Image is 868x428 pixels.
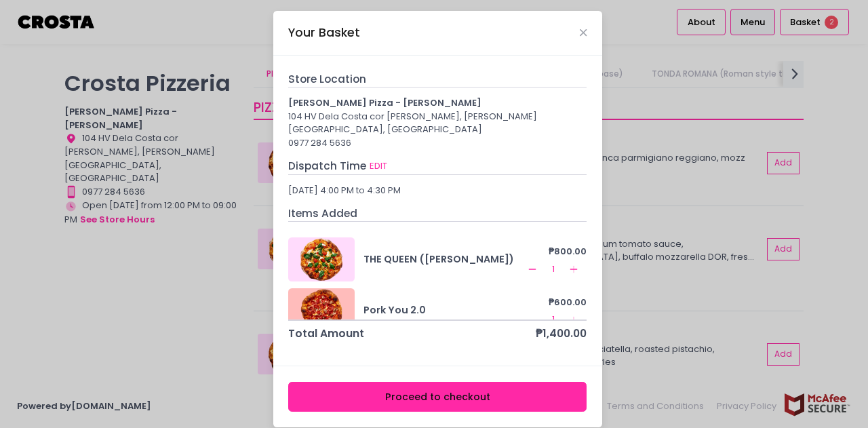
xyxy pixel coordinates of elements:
button: Close [580,29,587,36]
div: Pork You 2.0 [363,303,525,317]
b: [PERSON_NAME] Pizza - [PERSON_NAME] [288,96,481,109]
span: Dispatch Time [288,159,366,173]
div: Your Basket [288,24,360,41]
div: ₱600.00 [524,296,587,309]
div: Total Amount [288,326,364,341]
div: 0977 284 5636 [288,136,587,150]
button: Proceed to checkout [288,382,587,412]
div: Store Location [288,71,587,87]
div: ₱800.00 [524,245,587,258]
div: [DATE] 4:00 PM to 4:30 PM [288,184,587,197]
div: THE QUEEN ([PERSON_NAME]) [363,252,525,267]
button: EDIT [369,159,388,174]
div: ₱1,400.00 [536,326,587,341]
div: Items Added [288,206,587,222]
div: 104 HV Dela Costa cor [PERSON_NAME], [PERSON_NAME][GEOGRAPHIC_DATA], [GEOGRAPHIC_DATA] [288,110,587,136]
